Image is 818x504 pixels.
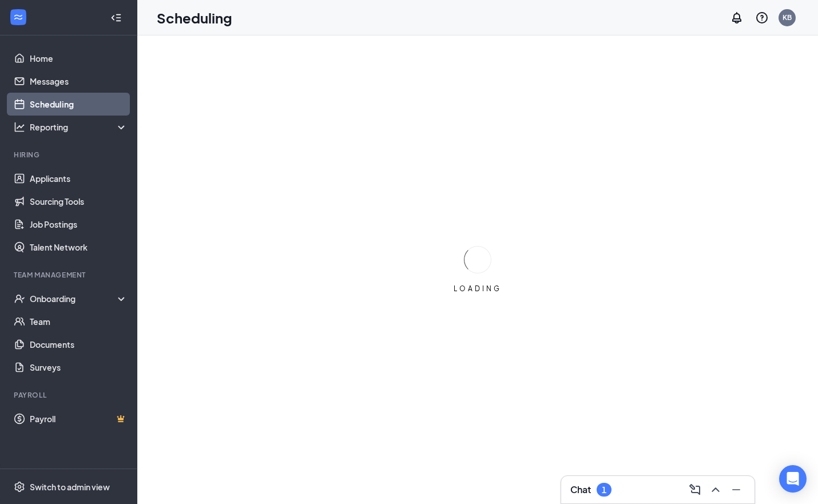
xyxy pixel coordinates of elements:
[14,481,25,493] svg: Settings
[686,481,704,499] button: ComposeMessage
[14,293,25,304] svg: UserCheck
[14,270,125,280] div: Team Management
[602,485,606,495] div: 1
[449,284,506,293] div: LOADING
[30,70,128,93] a: Messages
[14,390,125,400] div: Payroll
[30,407,128,430] a: PayrollCrown
[30,310,128,333] a: Team
[783,13,792,22] div: KB
[157,8,232,27] h1: Scheduling
[730,11,744,25] svg: Notifications
[779,465,807,493] div: Open Intercom Messenger
[30,93,128,116] a: Scheduling
[14,121,25,133] svg: Analysis
[30,121,128,133] div: Reporting
[30,167,128,190] a: Applicants
[30,481,110,493] div: Switch to admin view
[30,190,128,213] a: Sourcing Tools
[110,12,122,23] svg: Collapse
[688,483,702,497] svg: ComposeMessage
[729,483,743,497] svg: Minimize
[706,481,725,499] button: ChevronUp
[570,483,591,496] h3: Chat
[14,150,125,160] div: Hiring
[30,47,128,70] a: Home
[30,236,128,259] a: Talent Network
[30,213,128,236] a: Job Postings
[13,11,24,23] svg: WorkstreamLogo
[30,356,128,379] a: Surveys
[755,11,769,25] svg: QuestionInfo
[30,333,128,356] a: Documents
[709,483,722,497] svg: ChevronUp
[30,293,118,304] div: Onboarding
[727,481,745,499] button: Minimize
